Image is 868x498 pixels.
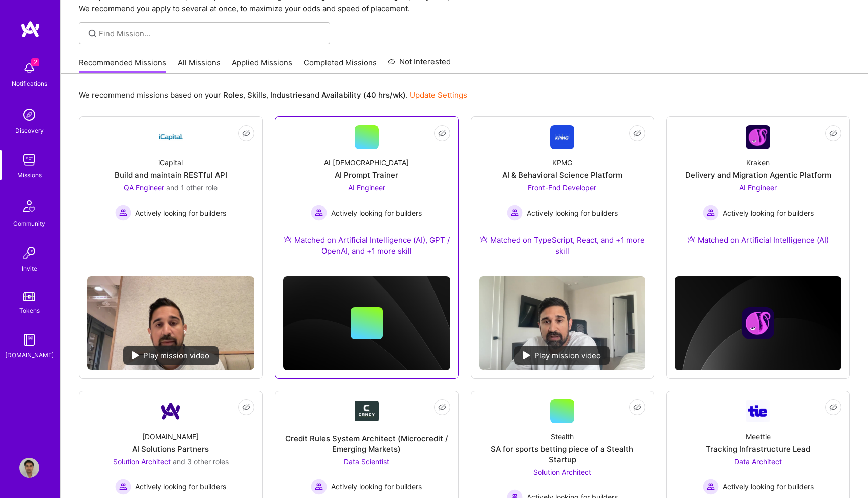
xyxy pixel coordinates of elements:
div: [DOMAIN_NAME] [5,350,54,360]
span: 2 [31,58,39,66]
img: Ateam Purple Icon [284,235,292,243]
span: Actively looking for builders [723,208,814,218]
div: [DOMAIN_NAME] [142,431,199,442]
div: Missions [17,170,42,180]
span: Data Scientist [344,457,389,466]
span: Actively looking for builders [135,481,226,492]
div: KPMG [552,157,572,168]
a: AI [DEMOGRAPHIC_DATA]AI Prompt TrainerAI Engineer Actively looking for buildersActively looking f... [283,125,450,268]
img: logo [20,20,40,38]
div: AI Prompt Trainer [335,170,398,180]
span: Actively looking for builders [527,208,618,218]
div: Credit Rules System Architect (Microcredit / Emerging Markets) [283,433,450,454]
span: Actively looking for builders [135,208,226,218]
img: Ateam Purple Icon [687,235,695,243]
i: icon EyeClosed [438,403,446,411]
img: guide book [19,330,39,350]
p: We recommend missions based on your , , and . [79,90,467,100]
img: cover [675,276,841,370]
img: No Mission [479,276,646,370]
a: User Avatar [17,458,42,478]
div: Matched on Artificial Intelligence (AI), GPT / OpenAI, and +1 more skill [283,235,450,256]
a: Applied Missions [232,57,292,74]
img: Company logo [742,307,774,339]
div: Delivery and Migration Agentic Platform [685,170,831,180]
div: Tracking Infrastructure Lead [706,444,810,454]
img: Company Logo [746,125,770,149]
img: Company Logo [550,125,574,149]
span: Actively looking for builders [331,208,422,218]
img: Actively looking for builders [507,205,523,221]
a: Company LogoKPMGAI & Behavioral Science PlatformFront-End Developer Actively looking for builders... [479,125,646,268]
a: Completed Missions [304,57,377,74]
div: Kraken [746,157,770,168]
span: AI Engineer [739,183,777,192]
i: icon SearchGrey [87,28,98,39]
img: Invite [19,243,39,263]
img: tokens [23,292,35,301]
img: discovery [19,105,39,125]
span: Front-End Developer [528,183,596,192]
div: Play mission video [123,346,219,365]
div: Community [13,218,45,229]
a: All Missions [178,57,221,74]
b: Availability (40 hrs/wk) [321,90,406,100]
div: AI & Behavioral Science Platform [502,170,622,180]
div: Meettie [746,431,771,442]
img: Actively looking for builders [703,205,719,221]
span: AI Engineer [348,183,385,192]
div: Notifications [12,78,47,89]
i: icon EyeClosed [829,129,837,137]
span: Actively looking for builders [723,481,814,492]
img: Actively looking for builders [311,205,327,221]
div: Discovery [15,125,44,136]
a: Company LogoiCapitalBuild and maintain RESTful APIQA Engineer and 1 other roleActively looking fo... [87,125,254,268]
i: icon EyeClosed [829,403,837,411]
a: Recommended Missions [79,57,166,74]
b: Industries [270,90,306,100]
span: and 1 other role [166,183,218,192]
div: Play mission video [514,346,610,365]
i: icon EyeClosed [242,403,250,411]
img: Actively looking for builders [311,479,327,495]
div: AI Solutions Partners [132,444,209,454]
img: bell [19,58,39,78]
input: Find Mission... [99,28,322,39]
div: Build and maintain RESTful API [115,170,227,180]
img: play [132,351,139,359]
img: Ateam Purple Icon [480,235,488,243]
div: SA for sports betting piece of a Stealth Startup [479,444,646,465]
div: Invite [22,263,37,274]
img: Actively looking for builders [115,479,131,495]
div: Matched on TypeScript, React, and +1 more skill [479,235,646,256]
img: Community [17,194,41,218]
div: AI [DEMOGRAPHIC_DATA] [324,157,409,168]
img: teamwork [19,150,39,170]
span: Data Architect [734,457,782,466]
a: Update Settings [410,90,467,100]
b: Roles [223,90,243,100]
div: iCapital [158,157,183,168]
div: Tokens [19,305,40,316]
span: QA Engineer [124,183,164,192]
img: Actively looking for builders [115,205,131,221]
span: Actively looking for builders [331,481,422,492]
i: icon EyeClosed [438,129,446,137]
img: play [523,351,530,359]
img: No Mission [87,276,254,370]
i: icon EyeClosed [633,403,641,411]
div: Matched on Artificial Intelligence (AI) [687,235,829,245]
i: icon EyeClosed [633,129,641,137]
i: icon EyeClosed [242,129,250,137]
span: Solution Architect [533,468,591,476]
a: Company LogoKrakenDelivery and Migration Agentic PlatformAI Engineer Actively looking for builder... [675,125,841,258]
span: Solution Architect [113,457,171,466]
img: cover [283,276,450,370]
img: Company Logo [355,401,379,421]
img: Actively looking for builders [703,479,719,495]
div: Stealth [551,431,574,442]
img: Company Logo [746,400,770,422]
b: Skills [247,90,266,100]
img: Company Logo [159,125,183,149]
img: User Avatar [19,458,39,478]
